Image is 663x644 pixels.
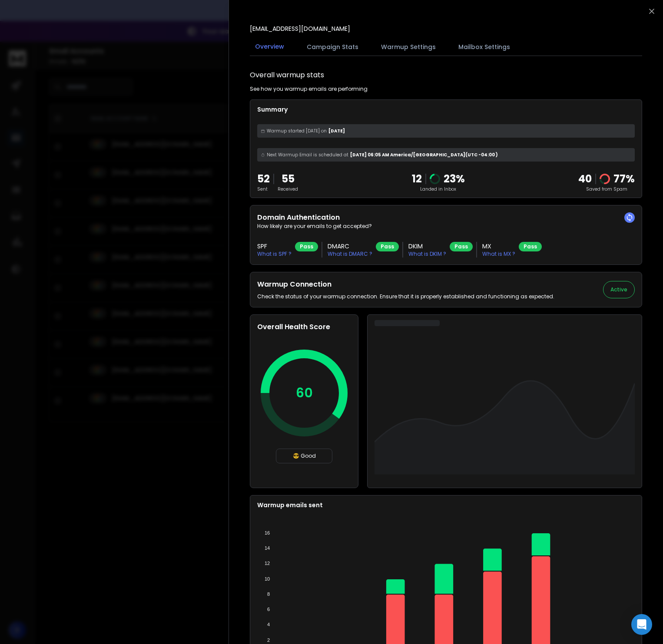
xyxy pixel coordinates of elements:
p: 60 [296,385,313,401]
div: Pass [376,242,399,251]
tspan: 10 [265,576,270,581]
button: Mailbox Settings [453,37,515,56]
p: What is DMARC ? [328,251,372,258]
div: Pass [519,242,542,251]
p: 52 [257,172,270,186]
p: What is SPF ? [257,251,292,258]
strong: 40 [578,172,592,186]
p: 23 % [444,172,465,186]
tspan: 8 [267,591,270,597]
button: Active [603,281,635,298]
h2: Overall Health Score [257,322,351,332]
p: Check the status of your warmup connection. Ensure that it is properly established and functionin... [257,293,554,300]
tspan: 4 [267,622,270,627]
button: Warmup Settings [376,37,441,56]
span: Warmup started [DATE] on [267,128,327,134]
h2: Domain Authentication [257,212,635,223]
tspan: 2 [267,637,270,643]
button: Overview [250,37,289,57]
h1: Overall warmup stats [250,70,324,80]
h2: Warmup Connection [257,279,554,290]
p: What is MX ? [482,251,515,258]
tspan: 14 [265,545,270,551]
p: Warmup emails sent [257,501,635,509]
button: Campaign Stats [302,37,364,56]
h3: DMARC [328,242,372,251]
h3: DKIM [408,242,446,251]
p: Saved from Spam [578,186,635,192]
div: Open Intercom Messenger [631,614,652,635]
p: Summary [257,105,635,114]
p: 12 [412,172,422,186]
p: What is DKIM ? [408,251,446,258]
h3: SPF [257,242,292,251]
h3: MX [482,242,515,251]
div: [DATE] 06:05 AM America/[GEOGRAPHIC_DATA] (UTC -04:00 ) [257,148,635,162]
p: See how you warmup emails are performing [250,86,368,92]
tspan: 6 [267,607,270,612]
p: [EMAIL_ADDRESS][DOMAIN_NAME] [250,24,350,33]
div: [DATE] [257,124,635,138]
p: How likely are your emails to get accepted? [257,223,635,230]
div: Pass [295,242,318,251]
p: 55 [278,172,298,186]
div: Pass [450,242,473,251]
p: Received [278,186,298,192]
p: Sent [257,186,270,192]
div: 😎 Good [276,449,332,463]
tspan: 16 [265,530,270,535]
p: Landed in Inbox [412,186,465,192]
p: 77 % [613,172,635,186]
tspan: 12 [265,561,270,566]
span: Next Warmup Email is scheduled at [267,152,348,158]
